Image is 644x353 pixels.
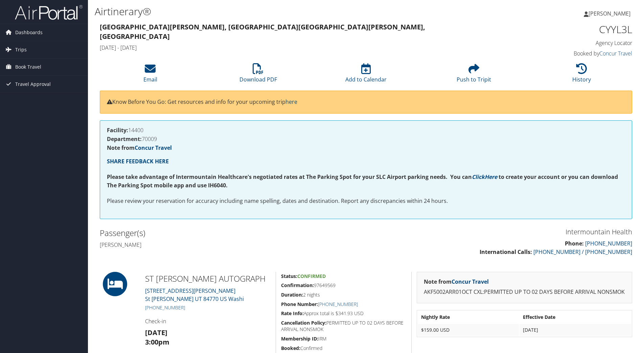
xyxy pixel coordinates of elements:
h5: 2 nights [281,291,406,298]
strong: International Calls: [480,248,532,256]
a: [PHONE_NUMBER] [145,304,185,311]
strong: Facility: [107,126,128,134]
span: Book Travel [15,58,41,75]
strong: Confirmation: [281,282,314,288]
strong: Booked: [281,345,300,351]
strong: Note from [107,144,172,151]
a: here [285,98,297,105]
strong: Membership ID: [281,335,318,342]
td: $159.00 USD [418,324,519,336]
p: Know Before You Go: Get resources and info for your upcoming trip [107,98,625,107]
span: Travel Approval [15,76,51,93]
th: Nightly Rate [418,311,519,323]
strong: Department: [107,135,142,143]
img: airportal-logo.png [15,4,83,20]
h3: Intermountain Health [371,227,632,237]
h4: [PERSON_NAME] [100,241,361,249]
strong: Phone Number: [281,301,318,307]
h5: Confirmed [281,345,406,352]
h1: Airtinerary® [95,4,456,19]
h2: Passenger(s) [100,227,361,239]
h5: PERMITTED UP TO 02 DAYS BEFORE ARRIVAL NONSMOK [281,320,406,333]
td: [DATE] [520,324,631,336]
strong: 3:00pm [145,337,169,347]
h4: Booked by [507,50,632,57]
h4: [DATE] - [DATE] [100,44,497,51]
h5: IRM [281,335,406,342]
a: [PHONE_NUMBER] [585,240,632,247]
a: Concur Travel [452,278,489,285]
a: Concur Travel [599,50,632,57]
strong: Cancellation Policy: [281,320,326,326]
h4: Check-in [145,317,271,325]
h5: 97649569 [281,282,406,289]
a: SHARE FEEDBACK HERE [107,158,169,165]
strong: Status: [281,273,297,279]
th: Effective Date [520,311,631,323]
strong: Duration: [281,291,303,298]
a: Click [472,173,485,181]
a: Email [143,67,157,83]
h5: Approx total is $341.93 USD [281,310,406,317]
strong: [GEOGRAPHIC_DATA][PERSON_NAME], [GEOGRAPHIC_DATA] [GEOGRAPHIC_DATA][PERSON_NAME], [GEOGRAPHIC_DATA] [100,22,425,41]
a: [STREET_ADDRESS][PERSON_NAME]St [PERSON_NAME] UT 84770 US Washi [145,287,244,303]
span: Confirmed [297,273,326,279]
a: History [572,67,591,83]
strong: Rate Info: [281,310,304,316]
strong: Phone: [565,240,584,247]
strong: Note from [424,278,489,285]
a: Download PDF [239,67,277,83]
p: AKF5002ARR01OCT CXL:PERMITTED UP TO 02 DAYS BEFORE ARRIVAL NONSMOK [424,288,625,297]
span: [PERSON_NAME] [589,10,630,17]
span: Trips [15,41,27,58]
h4: 14400 [107,127,625,133]
h4: 70009 [107,136,625,142]
strong: [DATE] [145,328,167,337]
strong: Please take advantage of Intermountain Healthcare's negotiated rates at The Parking Spot for your... [107,173,472,181]
a: Concur Travel [135,144,172,151]
h4: Agency Locator [507,39,632,47]
a: [PHONE_NUMBER] / [PHONE_NUMBER] [533,248,632,256]
span: Dashboards [15,24,43,41]
a: [PERSON_NAME] [584,3,637,24]
h2: ST [PERSON_NAME] AUTOGRAPH [145,273,271,284]
h1: CYYL3L [507,22,632,37]
a: [PHONE_NUMBER] [318,301,358,307]
a: Add to Calendar [345,67,387,83]
p: Please review your reservation for accuracy including name spelling, dates and destination. Repor... [107,197,625,206]
a: Here [485,173,497,181]
a: Push to Tripit [457,67,491,83]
